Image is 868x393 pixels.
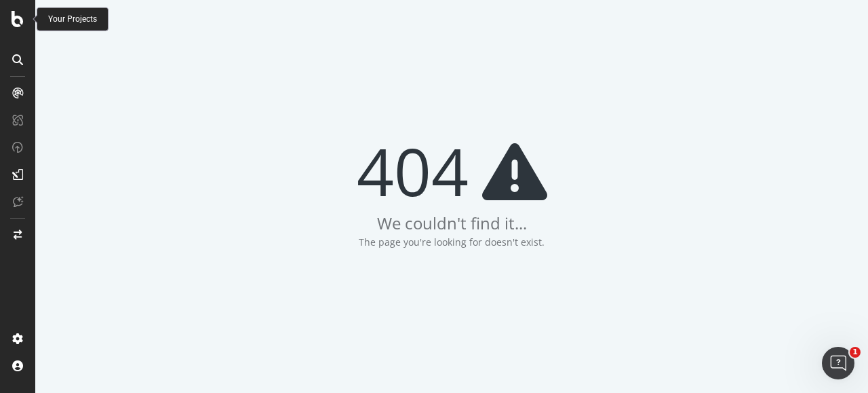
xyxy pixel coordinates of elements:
div: 404 [357,137,547,205]
iframe: Intercom live chat [822,347,854,379]
div: Your Projects [48,14,97,25]
div: We couldn't find it... [377,212,527,235]
div: The page you're looking for doesn't exist. [359,236,545,249]
span: 1 [850,347,861,358]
